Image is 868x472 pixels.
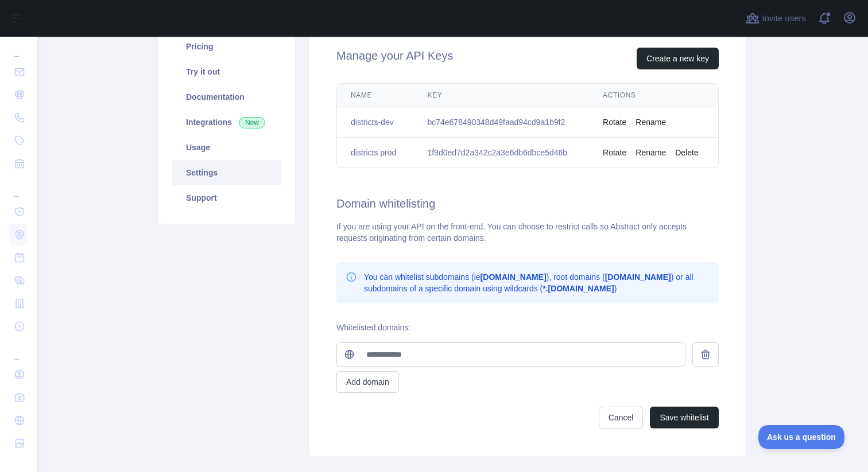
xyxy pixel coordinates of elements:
a: Settings [172,160,281,185]
label: Whitelisted domains: [336,323,410,332]
td: bc74e678490348d49faad94cd9a1b9f2 [413,107,589,138]
b: [DOMAIN_NAME] [480,272,547,282]
button: Rotate [603,147,626,158]
a: Usage [172,135,281,160]
a: Integrations New [172,110,281,135]
h2: Manage your API Keys [336,48,453,69]
a: Try it out [172,59,281,84]
th: Key [413,84,589,107]
div: ... [9,36,28,59]
p: You can whitelist subdomains (ie ), root domains ( ) or all subdomains of a specific domain using... [364,271,710,294]
button: Rename [635,116,666,128]
a: Support [172,185,281,210]
iframe: Toggle Customer Support [758,425,845,449]
a: Documentation [172,84,281,110]
span: New [239,117,265,128]
th: Actions [589,84,718,107]
button: Rename [635,147,666,158]
h2: Domain whitelisting [336,196,719,212]
div: ... [9,176,28,199]
div: If you are using your API on the front-end. You can choose to restrict calls so Abstract only acc... [336,221,719,244]
button: Create a new key [637,48,719,69]
td: 1f9d0ed7d2a342c2a3e6db6dbce5d46b [413,138,589,168]
button: Rotate [603,116,626,128]
b: *.[DOMAIN_NAME] [542,284,614,293]
td: districts prod [337,138,413,168]
th: Name [337,84,413,107]
span: Invite users [762,12,806,25]
button: Delete [675,147,698,158]
div: ... [9,339,28,362]
button: Cancel [599,407,644,428]
button: Invite users [743,9,808,28]
button: Save whitelist [650,407,719,428]
td: districts-dev [337,107,413,138]
a: Pricing [172,34,281,59]
button: Add domain [336,371,399,393]
b: [DOMAIN_NAME] [605,272,671,282]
